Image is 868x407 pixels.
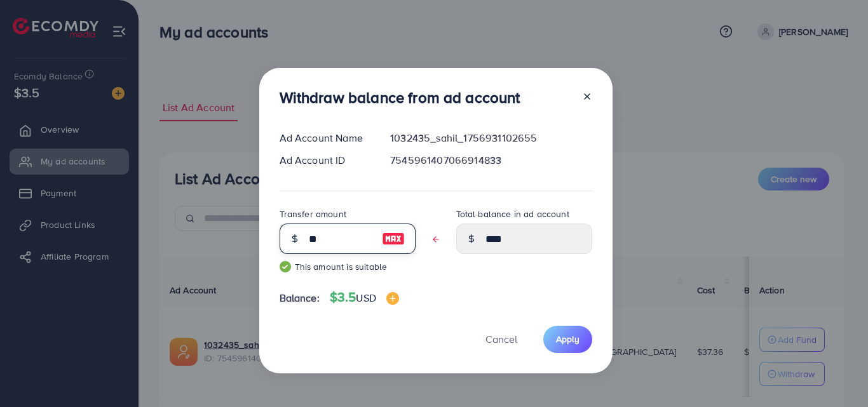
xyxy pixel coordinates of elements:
[456,208,569,220] label: Total balance in ad account
[543,326,592,353] button: Apply
[280,260,416,273] small: This amount is suitable
[269,153,381,168] div: Ad Account ID
[556,333,580,345] span: Apply
[386,292,399,305] img: image
[269,131,381,145] div: Ad Account Name
[330,290,399,305] h4: $3.5
[485,332,517,346] span: Cancel
[356,291,376,305] span: USD
[280,88,520,107] h3: Withdraw balance from ad account
[280,261,291,272] img: guide
[814,350,858,397] iframe: Chat
[380,131,602,145] div: 1032435_sahil_1756931102655
[382,231,405,246] img: image
[280,208,346,220] label: Transfer amount
[380,153,602,168] div: 7545961407066914833
[470,326,533,353] button: Cancel
[280,291,320,305] span: Balance:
